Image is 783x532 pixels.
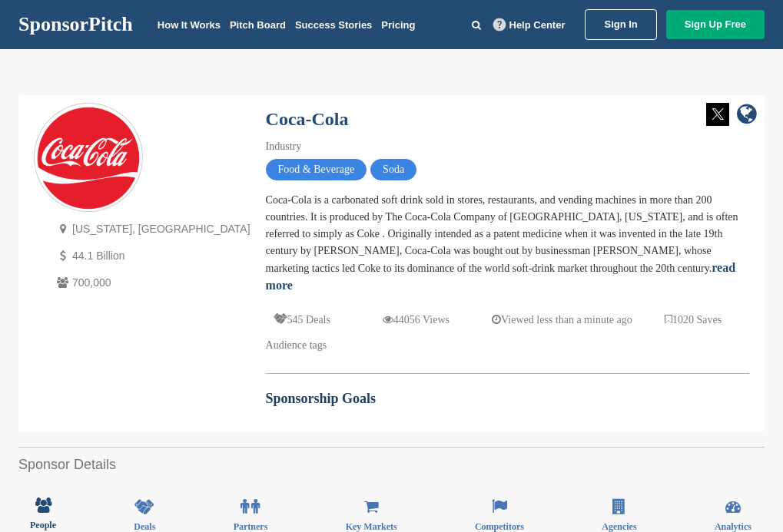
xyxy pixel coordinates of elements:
[492,310,632,329] p: Viewed less than a minute ago
[274,310,330,329] p: 545 Deals
[381,19,415,31] a: Pricing
[383,310,450,329] p: 44056 Views
[266,388,749,409] h2: Sponsorship Goals
[665,310,722,329] p: 1020 Saves
[266,192,749,295] div: Coca-Cola is a carbonated soft drink sold in stores, restaurants, and vending machines in more th...
[53,246,250,266] p: 44.1 Billion
[266,138,749,155] div: Industry
[266,337,749,354] div: Audience tags
[666,10,765,39] a: Sign Up Free
[134,522,155,531] span: Deals
[475,522,524,531] span: Competitors
[295,19,372,31] a: Success Stories
[585,9,656,40] a: Sign In
[715,522,751,531] span: Analytics
[370,159,416,180] span: Soda
[266,159,367,180] span: Food & Beverage
[346,522,397,531] span: Key Markets
[30,520,56,530] span: People
[234,522,268,531] span: Partners
[53,220,250,239] p: [US_STATE], [GEOGRAPHIC_DATA]
[18,15,133,35] a: SponsorPitch
[158,19,221,31] a: How It Works
[602,522,636,531] span: Agencies
[230,19,286,31] a: Pitch Board
[35,104,142,212] img: Sponsorpitch & Coca-Cola
[18,454,765,475] h2: Sponsor Details
[706,103,729,126] img: Twitter white
[266,109,349,129] a: Coca-Cola
[737,103,757,128] a: company link
[490,16,569,34] a: Help Center
[53,273,250,292] p: 700,000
